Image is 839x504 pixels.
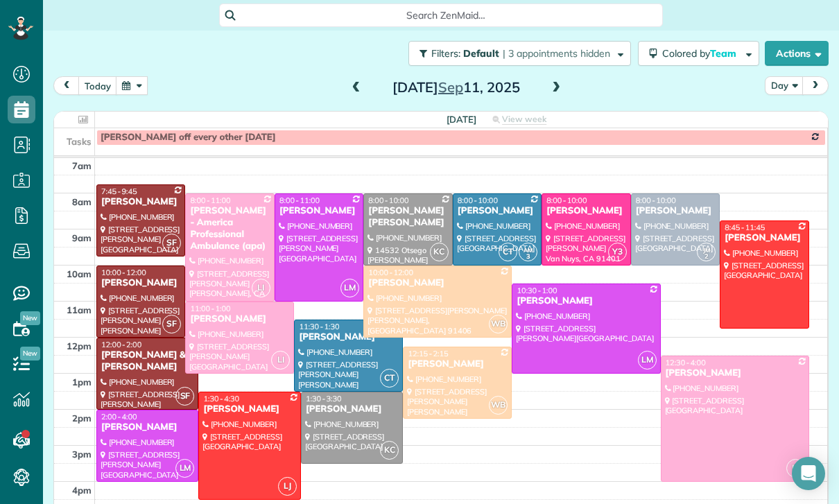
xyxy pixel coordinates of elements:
[368,195,408,205] span: 8:00 - 10:00
[407,358,508,370] div: [PERSON_NAME]
[101,349,194,373] div: [PERSON_NAME] & [PERSON_NAME]
[72,412,92,424] span: 2pm
[638,41,759,66] button: Colored byTeam
[101,422,194,433] div: [PERSON_NAME]
[305,403,399,415] div: [PERSON_NAME]
[503,47,610,60] span: | 3 appointments hidden
[202,403,297,415] div: [PERSON_NAME]
[447,114,476,125] span: [DATE]
[724,232,804,244] div: [PERSON_NAME]
[101,412,137,422] span: 2:00 - 4:00
[101,277,181,289] div: [PERSON_NAME]
[516,295,656,307] div: [PERSON_NAME]
[546,195,587,205] span: 8:00 - 10:00
[698,250,715,263] small: 2
[78,76,117,95] button: today
[802,76,829,95] button: next
[101,132,276,143] span: [PERSON_NAME] off every other [DATE]
[666,358,706,367] span: 12:30 - 4:00
[665,367,805,379] div: [PERSON_NAME]
[279,195,320,205] span: 8:00 - 11:00
[101,186,137,196] span: 7:45 - 9:45
[101,268,146,277] span: 10:00 - 12:00
[430,243,449,261] span: KC
[53,76,80,95] button: prev
[189,205,270,252] div: [PERSON_NAME] - America Professional Ambulance (apa)
[72,232,92,243] span: 9am
[765,41,829,66] button: Actions
[765,76,804,95] button: Day
[367,277,508,289] div: [PERSON_NAME]
[401,41,631,66] a: Filters: Default | 3 appointments hidden
[72,449,92,460] span: 3pm
[463,47,500,60] span: Default
[635,205,716,217] div: [PERSON_NAME]
[408,41,631,66] button: Filters: Default | 3 appointments hidden
[438,78,463,96] span: Sep
[189,313,290,325] div: [PERSON_NAME]
[519,250,537,263] small: 3
[499,243,517,261] span: CT
[190,195,230,205] span: 8:00 - 11:00
[271,351,290,370] span: LI
[370,80,543,95] h2: [DATE] 11, 2025
[710,47,738,60] span: Team
[101,340,141,349] span: 12:00 - 2:00
[299,322,339,331] span: 11:30 - 1:30
[725,223,765,232] span: 8:45 - 11:45
[203,394,239,403] span: 1:30 - 4:30
[380,369,399,388] span: CT
[67,304,92,315] span: 11am
[703,246,710,254] span: JM
[458,195,498,205] span: 8:00 - 10:00
[278,477,297,496] span: LJ
[502,114,546,125] span: View week
[67,340,92,351] span: 12pm
[662,47,741,60] span: Colored by
[252,279,270,297] span: LI
[279,205,359,217] div: [PERSON_NAME]
[524,246,533,254] span: AM
[162,315,181,333] span: SF
[162,234,181,252] span: SF
[546,205,626,217] div: [PERSON_NAME]
[408,349,448,358] span: 12:15 - 2:15
[175,387,194,406] span: SF
[67,268,92,279] span: 10am
[340,279,359,297] span: LM
[380,441,399,460] span: KC
[457,205,537,217] div: [PERSON_NAME]
[792,457,825,490] div: Open Intercom Messenger
[489,315,508,333] span: WB
[431,47,460,60] span: Filters:
[608,243,627,261] span: Y3
[20,347,40,360] span: New
[786,459,805,478] span: LI
[20,311,40,325] span: New
[368,268,413,277] span: 10:00 - 12:00
[298,331,399,343] div: [PERSON_NAME]
[190,304,230,313] span: 11:00 - 1:00
[638,351,657,370] span: LM
[636,195,676,205] span: 8:00 - 10:00
[72,376,92,388] span: 1pm
[101,196,181,208] div: [PERSON_NAME]
[517,286,557,295] span: 10:30 - 1:00
[367,205,448,229] div: [PERSON_NAME] [PERSON_NAME]
[306,394,342,403] span: 1:30 - 3:30
[72,160,92,171] span: 7am
[175,459,194,478] span: LM
[72,485,92,496] span: 4pm
[489,396,508,415] span: WB
[72,196,92,207] span: 8am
